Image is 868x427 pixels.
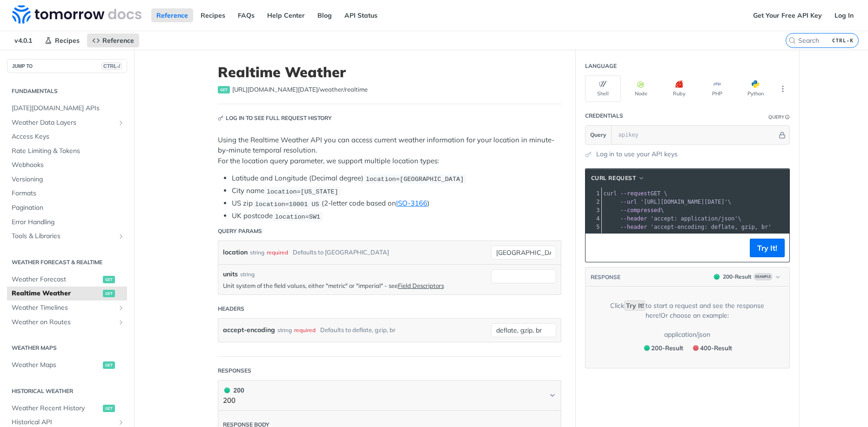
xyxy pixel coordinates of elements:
[590,273,621,282] button: RESPONSE
[7,344,127,352] h2: Weather Maps
[12,418,115,427] span: Historical API
[339,8,383,22] a: API Status
[7,116,127,130] a: Weather Data LayersShow subpages for Weather Data Layers
[604,207,664,213] span: \
[102,36,134,45] span: Reference
[768,113,784,120] div: Query
[55,36,80,45] span: Recipes
[218,367,251,375] div: Responses
[604,215,741,222] span: \
[275,213,320,220] span: location=SW1
[830,36,856,45] kbd: CTRL-K
[723,273,752,281] div: 200 - Result
[549,392,556,399] svg: Chevron
[12,118,115,127] span: Weather Data Layers
[240,270,255,279] div: string
[232,198,561,209] li: US zip (2-letter code based on )
[7,158,127,172] a: Webhooks
[7,273,127,287] a: Weather Forecastget
[604,199,732,205] span: \
[218,64,561,80] h1: Realtime Weather
[588,173,648,183] button: cURL Request
[591,174,636,182] span: cURL Request
[7,315,127,329] a: Weather on RoutesShow subpages for Weather on Routes
[195,8,230,22] a: Recipes
[768,113,790,120] div: QueryInformation
[12,303,115,313] span: Weather Timelines
[218,114,332,122] div: Log in to see full request history
[738,75,774,102] button: Python
[12,404,101,413] span: Weather Recent History
[651,224,772,230] span: 'accept-encoding: deflate, gzip, br'
[9,33,37,47] span: v4.0.1
[40,33,85,47] a: Recipes
[651,344,683,352] span: 200 - Result
[117,304,125,312] button: Show subpages for Weather Timelines
[661,75,697,102] button: Ruby
[640,199,728,205] span: '[URL][DOMAIN_NAME][DATE]'
[585,126,612,144] button: Query
[255,200,319,207] span: location=10001 US
[12,360,101,370] span: Weather Maps
[267,188,338,195] span: location=[US_STATE]
[232,173,561,184] li: Latitude and Longitude (Decimal degree)
[12,189,125,198] span: Formats
[7,358,127,372] a: Weather Mapsget
[224,387,230,393] span: 200
[7,144,127,158] a: Rate Limiting & Tokens
[693,345,699,351] span: 400
[596,149,678,159] a: Log in to use your API keys
[664,330,710,340] div: application/json
[620,215,647,222] span: --header
[7,258,127,267] h2: Weather Forecast & realtime
[293,246,389,259] div: Defaults to [GEOGRAPHIC_DATA]
[12,218,125,227] span: Error Handling
[599,301,775,320] div: Click to start a request and see the response here! Or choose an example:
[12,318,115,327] span: Weather on Routes
[7,187,127,200] a: Formats
[700,344,732,352] span: 400 - Result
[7,215,127,229] a: Error Handling
[585,214,601,223] div: 4
[223,246,248,259] label: location
[12,232,115,241] span: Tools & Libraries
[688,342,735,354] button: 400400-Result
[620,199,637,205] span: --url
[232,85,368,94] span: https://api.tomorrow.io/v4/weather/realtime
[779,85,787,93] svg: More ellipsis
[250,246,264,259] div: string
[103,290,115,297] span: get
[604,190,617,197] span: curl
[267,246,288,259] div: required
[12,175,125,184] span: Versioning
[218,115,223,121] svg: Key
[623,75,659,102] button: Node
[232,186,561,196] li: City name
[7,287,127,300] a: Realtime Weatherget
[776,82,790,96] button: More Languages
[12,132,125,141] span: Access Keys
[103,361,115,369] span: get
[12,5,141,24] img: Tomorrow.io Weather API Docs
[218,135,561,167] p: Using the Realtime Weather API you can access current weather information for your location in mi...
[396,199,427,207] a: ISO-3166
[7,130,127,144] a: Access Keys
[101,62,122,70] span: CTRL-/
[624,300,646,311] code: Try It!
[785,115,790,120] i: Information
[7,301,127,315] a: Weather TimelinesShow subpages for Weather Timelines
[7,201,127,215] a: Pagination
[87,33,139,47] a: Reference
[714,274,720,280] span: 200
[103,276,115,283] span: get
[103,405,115,412] span: get
[366,175,464,182] span: location=[GEOGRAPHIC_DATA]
[12,289,101,298] span: Realtime Weather
[12,104,125,113] span: [DATE][DOMAIN_NAME] APIs
[12,147,125,156] span: Rate Limiting & Tokens
[639,342,686,354] button: 200200-Result
[754,273,773,280] span: Example
[277,323,292,337] div: string
[12,160,125,170] span: Webhooks
[12,203,125,213] span: Pagination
